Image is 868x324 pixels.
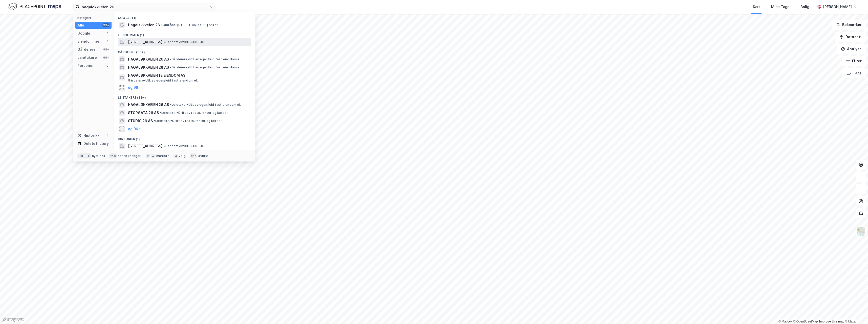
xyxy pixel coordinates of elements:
span: • [154,119,155,123]
span: HAGALØKKVEIEN 13 EIENDOM AS [128,72,249,78]
div: Google [77,30,90,36]
span: Eiendom • 3203-6-809-0-0 [163,40,207,44]
span: [STREET_ADDRESS] [128,39,162,45]
button: Analyse [837,44,866,54]
img: Z [856,227,866,236]
span: Gårdeiere • Utl. av egen/leid fast eiendom el. [170,65,241,69]
span: STUDIO 26 AS [128,118,153,124]
span: HAGALØKKVEIEN 26 AS [128,56,169,62]
span: Område • [STREET_ADDRESS] Asker [161,23,218,27]
div: Google (1) [114,12,255,21]
div: Eiendommer (1) [114,29,255,38]
div: avbryt [198,154,209,158]
button: og 96 til [128,126,143,132]
span: Leietaker • Drift av restauranter og kafeer [160,111,228,115]
div: markere [156,154,169,158]
span: [STREET_ADDRESS] [128,143,162,149]
div: Kart [753,4,760,10]
span: • [170,65,171,69]
div: Bolig [800,4,809,10]
span: • [160,111,161,115]
div: Leietakere [77,55,97,61]
span: STORGATA 26 AS [128,110,159,116]
div: Leietakere (99+) [114,92,255,101]
iframe: Chat Widget [843,300,868,324]
div: Gårdeiere (99+) [114,46,255,55]
button: Datasett [835,32,866,42]
div: Eiendommer [77,38,99,44]
span: • [170,103,171,106]
button: Bokmerker [832,20,866,30]
div: 1 [105,39,110,43]
div: 0 [105,64,110,68]
div: Alle [77,22,84,28]
div: esc [190,153,198,158]
input: Søk på adresse, matrikkel, gårdeiere, leietakere eller personer [80,3,209,11]
div: 1 [105,31,110,35]
div: Mine Tags [771,4,789,10]
button: og 96 til [128,85,143,91]
a: Improve this map [819,320,844,323]
span: HAGALØKKVEIEN 28 AS [128,64,169,70]
div: Ctrl + k [77,153,91,158]
span: Leietaker • Utl. av egen/leid fast eiendom el. [170,103,241,107]
div: 99+ [102,56,110,60]
span: Gårdeiere • Utl. av egen/leid fast eiendom el. [128,78,198,83]
span: Gårdeiere • Utl. av egen/leid fast eiendom el. [170,57,241,61]
span: Leietaker • Drift av restauranter og kafeer [154,119,222,123]
div: 99+ [102,47,110,51]
div: 99+ [102,23,110,27]
div: Historikk (1) [114,133,255,142]
div: neste kategori [118,154,142,158]
div: Kontrollprogram for chat [843,300,868,324]
a: OpenStreetMap [793,320,818,323]
button: Filter [842,56,866,66]
div: nytt søk [92,154,105,158]
span: • [161,23,163,27]
span: Eiendom • 3203-6-809-0-0 [163,144,207,148]
div: 1 [105,133,110,138]
div: Kategori [77,16,112,20]
span: HAGALØKKVEIEN 26 AS [128,102,169,108]
span: • [163,144,165,148]
div: [PERSON_NAME] [823,4,852,10]
div: Personer [77,63,94,69]
span: • [163,40,165,44]
img: logo.f888ab2527a4732fd821a326f86c7f29.svg [8,2,61,11]
span: • [170,57,171,61]
div: velg [179,154,186,158]
div: tab [109,153,117,158]
button: Tags [842,68,866,78]
a: Mapbox homepage [2,317,24,322]
a: Mapbox [778,320,792,323]
span: Hagaløkkveien 26 [128,22,160,28]
div: Gårdeiere [77,46,96,52]
div: Delete history [83,141,109,147]
div: Historikk [77,132,99,139]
